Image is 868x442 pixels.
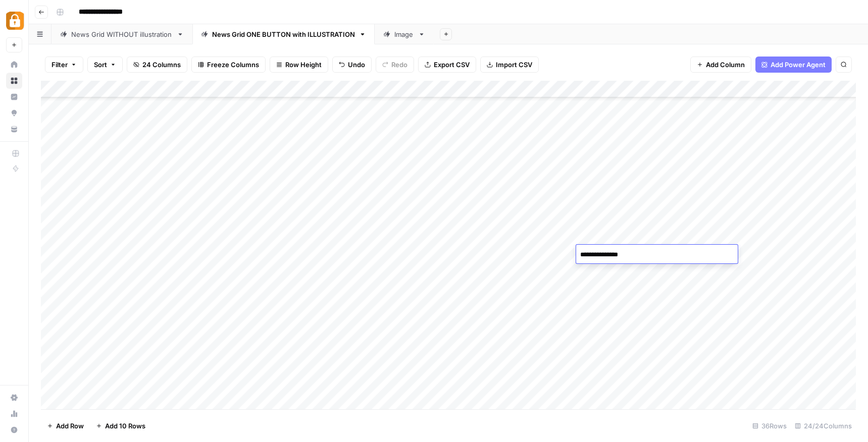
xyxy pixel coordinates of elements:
button: Redo [376,57,414,73]
span: Freeze Columns [207,60,259,70]
button: Filter [45,57,83,73]
button: Add 10 Rows [90,418,151,434]
div: 24/24 Columns [791,418,856,434]
span: Sort [94,60,107,70]
a: Opportunities [6,105,22,121]
button: Sort [87,57,123,73]
span: Export CSV [434,60,470,70]
a: News Grid ONE BUTTON with ILLUSTRATION [192,24,375,44]
button: Undo [332,57,372,73]
a: Settings [6,390,22,406]
button: Add Power Agent [755,57,832,73]
a: Insights [6,89,22,105]
div: News Grid ONE BUTTON with ILLUSTRATION [212,29,355,39]
button: Add Column [690,57,751,73]
span: Filter [52,60,68,70]
button: Add Row [41,418,90,434]
a: Browse [6,73,22,89]
a: Image [375,24,434,44]
span: Row Height [285,60,322,70]
button: 24 Columns [127,57,187,73]
button: Export CSV [418,57,476,73]
span: Import CSV [496,60,532,70]
span: Add Power Agent [771,60,826,70]
span: Add Row [56,421,84,431]
button: Freeze Columns [191,57,266,73]
button: Workspace: Adzz [6,8,22,33]
a: Home [6,57,22,73]
button: Row Height [270,57,328,73]
button: Import CSV [480,57,539,73]
div: News Grid WITHOUT illustration [71,29,173,39]
span: Add 10 Rows [105,421,145,431]
span: Add Column [706,60,745,70]
img: Adzz Logo [6,12,24,30]
span: 24 Columns [142,60,181,70]
a: Your Data [6,121,22,137]
button: Help + Support [6,422,22,438]
span: Redo [391,60,407,70]
div: Image [394,29,414,39]
a: News Grid WITHOUT illustration [52,24,192,44]
span: Undo [348,60,365,70]
div: 36 Rows [748,418,791,434]
a: Usage [6,406,22,422]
